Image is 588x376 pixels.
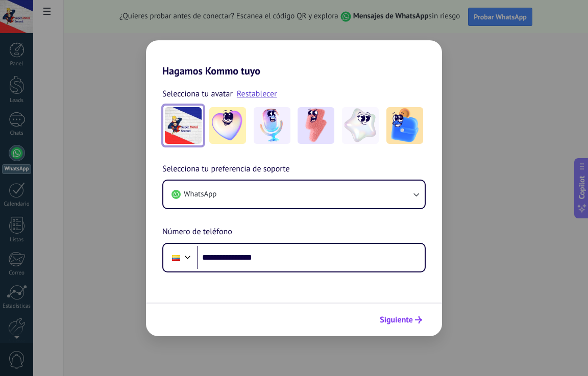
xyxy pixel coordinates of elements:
[146,40,442,77] h2: Hagamos Kommo tuyo
[166,247,186,268] div: Ecuador: + 593
[237,89,277,99] a: Restablecer
[162,225,232,239] span: Número de teléfono
[375,311,427,329] button: Siguiente
[184,189,216,199] span: WhatsApp
[209,107,246,144] img: -1.jpeg
[386,107,423,144] img: -5.jpeg
[342,107,379,144] img: -4.jpeg
[163,181,425,208] button: WhatsApp
[162,163,290,176] span: Selecciona tu preferencia de soporte
[162,87,233,101] span: Selecciona tu avatar
[380,316,413,323] span: Siguiente
[298,107,334,144] img: -3.jpeg
[254,107,290,144] img: -2.jpeg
